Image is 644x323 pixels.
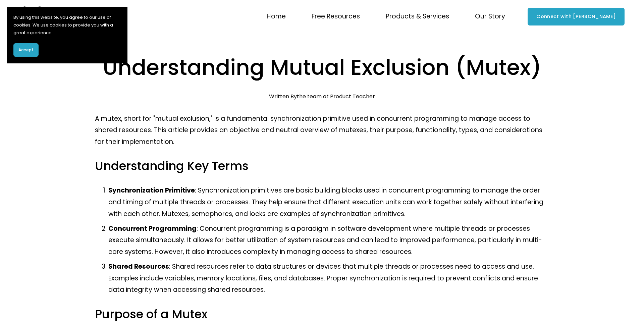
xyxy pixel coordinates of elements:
[475,11,505,22] span: Our Story
[108,261,549,296] p: : Shared resources refer to data structures or devices that multiple threads or processes need to...
[312,11,360,22] span: Free Resources
[267,10,286,23] a: Home
[108,185,549,220] p: : Synchronization primitives are basic building blocks used in concurrent programming to manage t...
[108,262,169,271] strong: Shared Resources
[269,93,375,100] div: Written By
[108,224,197,233] strong: Concurrent Programming
[95,307,549,322] h3: Purpose of a Mutex
[13,13,121,37] p: By using this website, you agree to our use of cookies. We use cookies to provide you with a grea...
[95,113,549,148] p: A mutex, short for "mutual exclusion," is a fundamental synchronization primitive used in concurr...
[95,52,549,83] h1: Understanding Mutual Exclusion (Mutex)
[528,8,625,25] a: Connect with [PERSON_NAME]
[312,10,360,23] a: folder dropdown
[386,11,449,22] span: Products & Services
[297,93,375,100] a: the team at Product Teacher
[475,10,505,23] a: folder dropdown
[7,7,127,63] section: Cookie banner
[18,47,34,53] span: Accept
[108,186,195,195] strong: Synchronization Primitive
[108,223,549,258] p: : Concurrent programming is a paradigm in software development where multiple threads or processe...
[95,158,549,174] h3: Understanding Key Terms
[386,10,449,23] a: folder dropdown
[13,43,39,57] button: Accept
